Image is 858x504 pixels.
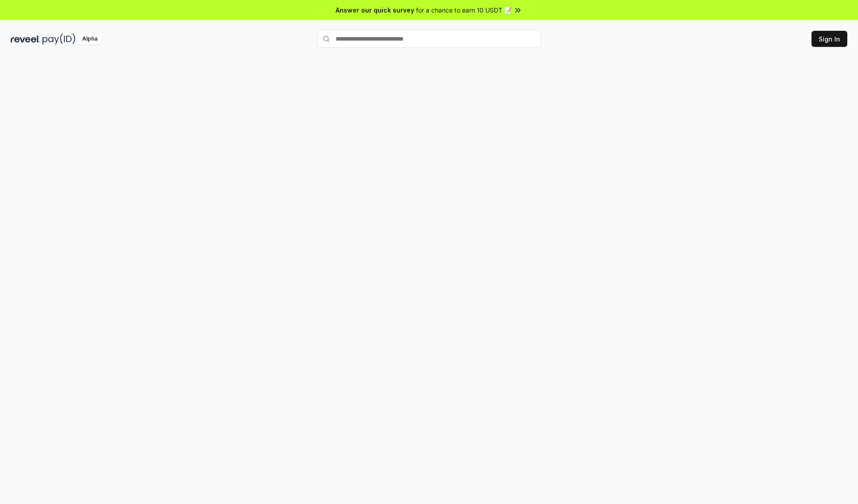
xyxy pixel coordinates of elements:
span: for a chance to earn 10 USDT 📝 [416,5,512,15]
button: Sign In [812,31,847,47]
span: Answer our quick survey [336,5,414,15]
div: Alpha [77,33,102,45]
img: pay_id [42,33,76,45]
img: reveel_dark [11,33,41,45]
